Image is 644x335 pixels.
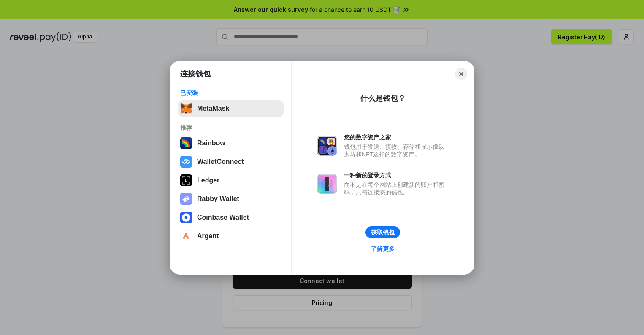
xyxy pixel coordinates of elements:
button: Argent [178,228,284,245]
img: svg+xml,%3Csvg%20xmlns%3D%22http%3A%2F%2Fwww.w3.org%2F2000%2Fsvg%22%20fill%3D%22none%22%20viewBox... [180,193,192,205]
div: Rainbow [197,139,225,147]
img: svg+xml,%3Csvg%20xmlns%3D%22http%3A%2F%2Fwww.w3.org%2F2000%2Fsvg%22%20fill%3D%22none%22%20viewBox... [317,136,337,156]
div: 而不是在每个网站上创建新的账户和密码，只需连接您的钱包。 [344,181,449,196]
a: 了解更多 [366,243,400,254]
button: WalletConnect [178,153,284,170]
button: Ledger [178,172,284,189]
img: svg+xml,%3Csvg%20fill%3D%22none%22%20height%3D%2233%22%20viewBox%3D%220%200%2035%2033%22%20width%... [180,103,192,114]
div: Ledger [197,177,219,184]
div: MetaMask [197,105,229,112]
img: svg+xml,%3Csvg%20width%3D%2228%22%20height%3D%2228%22%20viewBox%3D%220%200%2028%2028%22%20fill%3D... [180,156,192,168]
div: WalletConnect [197,158,244,166]
button: 获取钱包 [365,226,400,238]
div: 推荐 [180,124,281,131]
button: Coinbase Wallet [178,209,284,226]
div: 已安装 [180,89,281,97]
img: svg+xml,%3Csvg%20width%3D%2228%22%20height%3D%2228%22%20viewBox%3D%220%200%2028%2028%22%20fill%3D... [180,230,192,242]
div: Argent [197,232,219,240]
img: svg+xml,%3Csvg%20width%3D%2228%22%20height%3D%2228%22%20viewBox%3D%220%200%2028%2028%22%20fill%3D... [180,212,192,223]
button: Close [455,68,467,80]
img: svg+xml,%3Csvg%20xmlns%3D%22http%3A%2F%2Fwww.w3.org%2F2000%2Fsvg%22%20fill%3D%22none%22%20viewBox... [317,174,337,194]
button: Rainbow [178,135,284,152]
div: 什么是钱包？ [360,93,406,103]
div: 钱包用于发送、接收、存储和显示像以太坊和NFT这样的数字资产。 [344,143,449,158]
div: Rabby Wallet [197,195,239,203]
div: 您的数字资产之家 [344,133,449,141]
h1: 连接钱包 [180,69,211,79]
button: MetaMask [178,100,284,117]
img: svg+xml,%3Csvg%20xmlns%3D%22http%3A%2F%2Fwww.w3.org%2F2000%2Fsvg%22%20width%3D%2228%22%20height%3... [180,174,192,186]
img: svg+xml,%3Csvg%20width%3D%22120%22%20height%3D%22120%22%20viewBox%3D%220%200%20120%20120%22%20fil... [180,137,192,149]
div: Coinbase Wallet [197,214,249,221]
div: 获取钱包 [371,229,395,236]
button: Rabby Wallet [178,191,284,207]
div: 了解更多 [371,245,395,253]
div: 一种新的登录方式 [344,172,449,179]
